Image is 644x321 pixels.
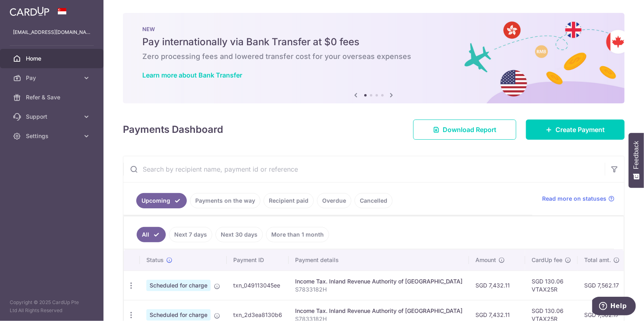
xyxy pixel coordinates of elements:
[227,271,289,300] td: txn_049113045ee
[146,309,211,321] span: Scheduled for charge
[629,133,644,188] button: Feedback - Show survey
[123,13,625,103] img: Bank transfer banner
[26,74,79,82] span: Pay
[137,227,166,242] a: All
[142,26,605,32] p: NEW
[264,193,314,208] a: Recipient paid
[266,227,329,242] a: More than 1 month
[142,52,605,61] h6: Zero processing fees and lowered transfer cost for your overseas expenses
[26,132,79,140] span: Settings
[10,6,49,16] img: CardUp
[555,125,605,134] span: Create Payment
[443,125,496,134] span: Download Report
[542,195,606,203] span: Read more on statuses
[227,250,289,271] th: Payment ID
[142,71,242,79] a: Learn more about Bank Transfer
[525,271,578,300] td: SGD 130.06 VTAX25R
[146,280,211,291] span: Scheduled for charge
[469,271,525,300] td: SGD 7,432.11
[633,141,640,169] span: Feedback
[295,307,462,315] div: Income Tax. Inland Revenue Authority of [GEOGRAPHIC_DATA]
[542,195,614,203] a: Read more on statuses
[13,28,91,36] p: [EMAIL_ADDRESS][DOMAIN_NAME]
[295,277,462,285] div: Income Tax. Inland Revenue Authority of [GEOGRAPHIC_DATA]
[190,193,260,208] a: Payments on the way
[526,120,625,140] a: Create Payment
[146,256,164,264] span: Status
[136,193,187,208] a: Upcoming
[532,256,562,264] span: CardUp fee
[142,36,605,48] h5: Pay internationally via Bank Transfer at $0 fees
[317,193,351,208] a: Overdue
[169,227,212,242] a: Next 7 days
[295,285,462,294] p: S7833182H
[26,93,79,101] span: Refer & Save
[123,156,605,182] input: Search by recipient name, payment id or reference
[475,256,496,264] span: Amount
[592,297,636,317] iframe: Opens a widget where you can find more information
[413,120,516,140] a: Download Report
[584,256,611,264] span: Total amt.
[289,250,469,271] th: Payment details
[578,271,633,300] td: SGD 7,562.17
[215,227,263,242] a: Next 30 days
[26,55,79,63] span: Home
[355,193,393,208] a: Cancelled
[123,122,223,137] h4: Payments Dashboard
[26,113,79,121] span: Support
